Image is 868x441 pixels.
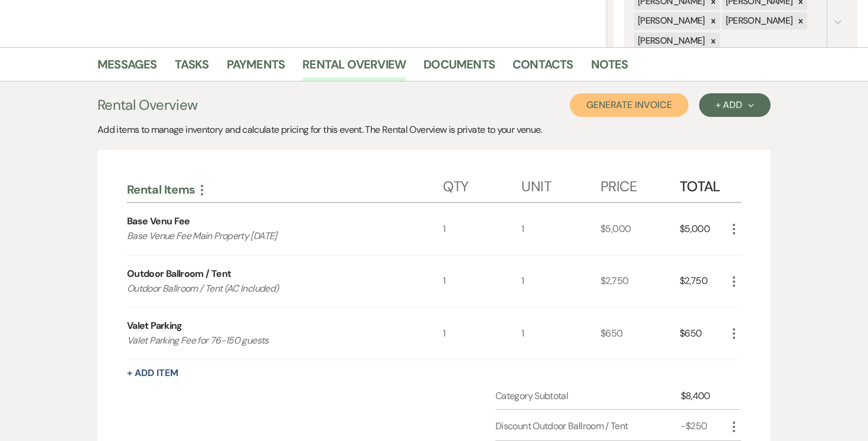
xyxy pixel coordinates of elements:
p: Outdoor Ballroom / Tent (AC Included) [127,281,411,296]
p: Base Venue Fee Main Property [DATE] [127,228,411,244]
a: Documents [423,55,495,81]
div: Price [601,166,680,202]
div: 1 [443,308,522,360]
div: $8,400 [681,389,727,403]
button: + Add Item [127,368,178,378]
div: $5,000 [601,203,680,255]
p: Valet Parking Fee for 76-150 guests [127,333,411,348]
div: Add items to manage inventory and calculate pricing for this event. The Rental Overview is privat... [97,123,771,137]
div: [PERSON_NAME] [722,12,795,30]
a: Notes [591,55,628,81]
a: Payments [227,55,285,81]
div: Discount Outdoor Ballroom / Tent [495,419,681,433]
div: Outdoor Ballroom / Tent [127,267,231,281]
a: Messages [97,55,157,81]
div: -$250 [681,419,727,433]
div: Total [680,166,727,202]
button: Generate Invoice [570,93,688,117]
div: + Add [716,100,754,110]
div: Rental Items [127,182,443,197]
div: $650 [601,308,680,360]
div: 1 [443,203,522,255]
button: + Add [699,93,771,117]
div: Category Subtotal [495,389,681,403]
div: $650 [680,308,727,360]
div: 1 [521,308,601,360]
div: 1 [443,256,522,308]
div: Unit [521,166,601,202]
h3: Rental Overview [97,94,197,116]
div: [PERSON_NAME] [634,32,707,50]
div: Valet Parking [127,319,182,333]
a: Contacts [513,55,573,81]
div: Base Venu Fee [127,214,190,228]
div: 1 [521,256,601,308]
a: Rental Overview [302,55,406,81]
div: 1 [521,203,601,255]
div: [PERSON_NAME] [634,12,707,30]
div: $5,000 [680,203,727,255]
div: $2,750 [680,256,727,308]
div: $2,750 [601,256,680,308]
div: Qty [443,166,522,202]
a: Tasks [175,55,209,81]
